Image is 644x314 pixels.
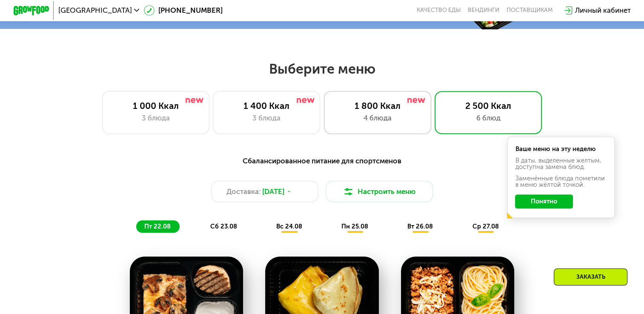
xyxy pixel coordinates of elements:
span: вс 24.08 [276,223,302,230]
div: Заказать [554,268,627,285]
div: 4 блюда [333,113,422,123]
div: Заменённые блюда пометили в меню жёлтой точкой. [515,175,606,188]
span: [DATE] [262,186,284,197]
div: Ваше меню на эту неделю [515,146,606,152]
span: ср 27.08 [472,223,498,230]
span: [GEOGRAPHIC_DATA] [58,7,132,14]
div: В даты, выделенные желтым, доступна замена блюд. [515,157,606,170]
div: 2 500 Ккал [444,100,532,111]
div: 3 блюда [222,113,311,123]
span: вт 26.08 [407,223,433,230]
div: 6 блюд [444,113,532,123]
a: [PHONE_NUMBER] [144,5,223,16]
a: Вендинги [468,7,499,14]
a: Качество еды [416,7,461,14]
div: 1 800 Ккал [333,100,422,111]
div: поставщикам [507,7,553,14]
button: Настроить меню [326,181,433,202]
div: 1 000 Ккал [112,100,200,111]
span: сб 23.08 [210,223,237,230]
button: Понятно [515,194,573,209]
div: Сбалансированное питание для спортсменов [57,155,587,166]
span: пт 22.08 [144,223,171,230]
span: пн 25.08 [341,223,368,230]
h2: Выберите меню [29,60,615,77]
div: 3 блюда [112,113,200,123]
div: 1 400 Ккал [222,100,311,111]
span: Доставка: [226,186,260,197]
div: Личный кабинет [575,5,630,16]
